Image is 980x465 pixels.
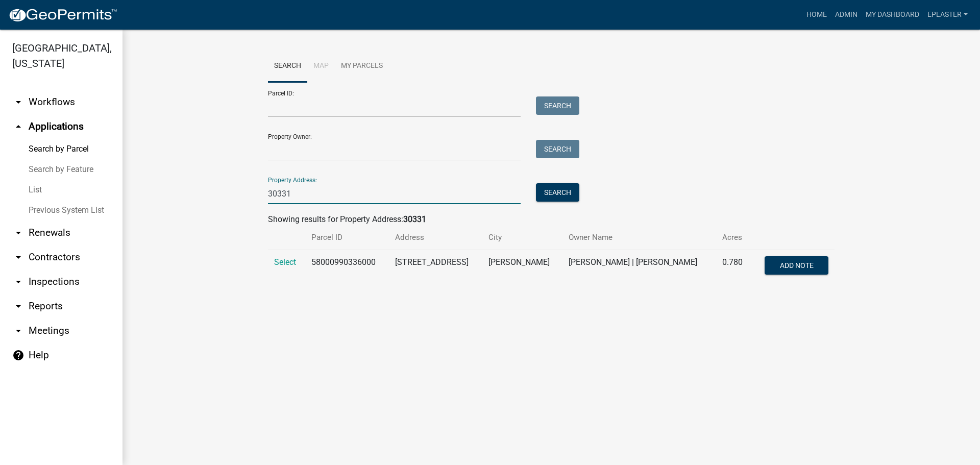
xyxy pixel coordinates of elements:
[536,183,579,202] button: Search
[716,226,752,250] th: Acres
[12,276,24,288] i: arrow_drop_down
[12,251,24,263] i: arrow_drop_down
[923,5,972,25] a: eplaster
[403,214,426,224] strong: 30331
[268,213,835,226] div: Showing results for Property Address:
[12,349,24,361] i: help
[268,50,307,83] a: Search
[716,250,752,284] td: 0.780
[765,256,828,275] button: Add Note
[12,325,24,337] i: arrow_drop_down
[389,226,482,250] th: Address
[482,250,562,284] td: [PERSON_NAME]
[802,5,831,25] a: Home
[536,140,579,158] button: Search
[562,250,716,284] td: [PERSON_NAME] | [PERSON_NAME]
[12,300,24,312] i: arrow_drop_down
[779,261,813,270] span: Add Note
[305,250,389,284] td: 58000990336000
[12,96,24,108] i: arrow_drop_down
[482,226,562,250] th: City
[389,250,482,284] td: [STREET_ADDRESS]
[335,50,389,83] a: My Parcels
[274,257,296,267] a: Select
[862,5,923,25] a: My Dashboard
[12,120,24,133] i: arrow_drop_up
[831,5,862,25] a: Admin
[12,227,24,239] i: arrow_drop_down
[536,96,579,115] button: Search
[562,226,716,250] th: Owner Name
[305,226,389,250] th: Parcel ID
